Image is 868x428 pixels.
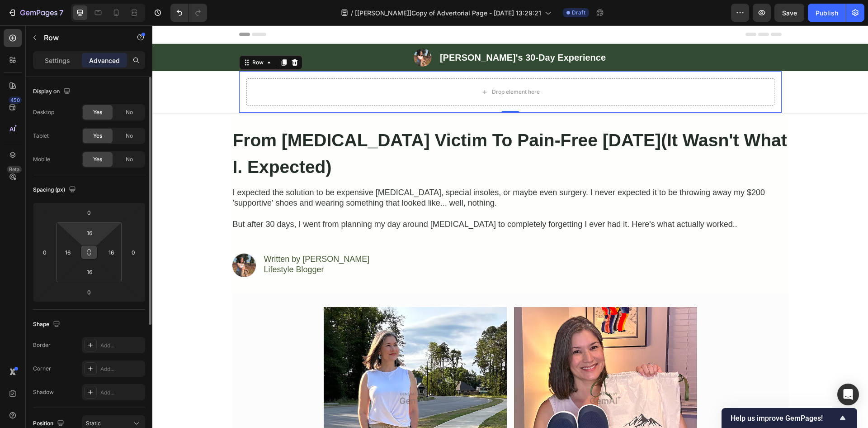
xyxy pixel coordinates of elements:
[80,227,104,251] img: Alt image
[837,384,859,405] div: Open Intercom Messenger
[126,132,133,140] span: No
[340,63,387,70] div: Drop element here
[170,4,207,22] div: Undo/Redo
[44,32,121,43] p: Row
[89,56,120,65] p: Advanced
[33,108,54,116] div: Desktop
[774,4,804,22] button: Save
[80,162,636,183] p: I expected the solution to be expensive [MEDICAL_DATA], special insoles, or maybe even surgery. I...
[80,105,635,151] strong: From [MEDICAL_DATA] Victim To Pain-Free [DATE](It Wasn't What I. Expected)
[127,245,140,259] input: 0
[59,7,63,18] p: 7
[4,4,67,22] button: 7
[816,8,838,18] div: Publish
[100,365,143,373] div: Add...
[80,206,98,219] input: 0
[288,26,453,38] p: ⁠⁠⁠⁠⁠⁠⁠
[731,414,837,423] span: Help us improve GemPages!
[7,166,22,173] div: Beta
[80,265,99,279] input: l
[33,341,51,349] div: Border
[288,27,453,37] strong: [PERSON_NAME]'s 30-Day Experience
[126,155,133,164] span: No
[112,229,217,239] p: Written by [PERSON_NAME]
[104,245,118,259] input: l
[355,8,541,18] span: [[PERSON_NAME]]Copy of Advertorial Page - [DATE] 13:29:21
[152,25,868,428] iframe: Design area
[38,245,52,259] input: 0
[351,8,353,18] span: /
[33,184,78,196] div: Spacing (px)
[93,132,102,140] span: Yes
[33,86,72,98] div: Display on
[33,318,62,331] div: Shape
[100,389,143,397] div: Add...
[33,155,50,164] div: Mobile
[572,9,585,17] span: Draft
[782,9,797,17] span: Save
[33,365,51,373] div: Corner
[93,108,102,116] span: Yes
[45,56,70,65] p: Settings
[80,226,99,240] input: l
[80,285,98,299] input: 0
[98,33,113,41] div: Row
[112,239,217,250] p: Lifestyle Blogger
[33,132,49,140] div: Tablet
[61,245,75,259] input: l
[80,194,636,204] p: But after 30 days, I went from planning my day around [MEDICAL_DATA] to completely forgetting I e...
[287,25,454,39] h2: Rich Text Editor. Editing area: main
[33,388,54,396] div: Shadow
[731,413,848,423] button: Show survey - Help us improve GemPages!
[808,4,846,22] button: Publish
[100,341,143,350] div: Add...
[126,108,133,116] span: No
[93,155,102,164] span: Yes
[9,96,22,104] div: 450
[86,420,101,427] span: Static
